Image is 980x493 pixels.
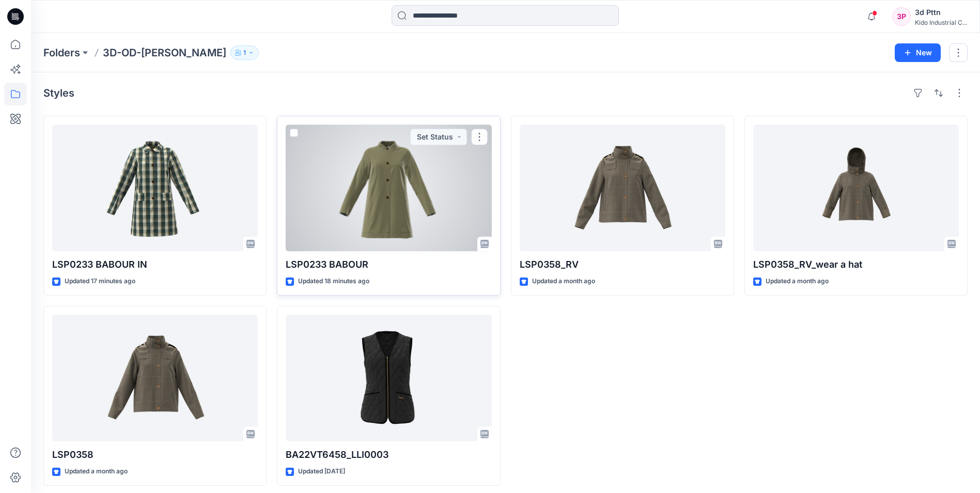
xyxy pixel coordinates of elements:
p: Updated a month ago [65,466,128,477]
a: LSP0233 BABOUR [286,125,491,251]
p: Updated 17 minutes ago [65,276,135,287]
button: 1 [230,45,259,60]
p: LSP0358_RV_wear a hat [753,257,959,272]
a: BA22VT6458_LLI0003 [286,315,491,441]
div: 3d Pttn [915,6,967,19]
a: LSP0358 [52,315,258,441]
div: 3P [892,7,911,26]
p: LSP0233 BABOUR [286,257,491,272]
p: Updated 18 minutes ago [298,276,369,287]
button: New [895,43,941,62]
h4: Styles [43,87,74,99]
p: LSP0233 BABOUR IN [52,257,258,272]
p: 3D-OD-[PERSON_NAME] [103,45,226,60]
a: LSP0233 BABOUR IN [52,125,258,251]
a: Folders [43,45,80,60]
p: BA22VT6458_LLI0003 [286,448,491,462]
p: LSP0358_RV [520,257,725,272]
a: LSP0358_RV_wear a hat [753,125,959,251]
a: LSP0358_RV [520,125,725,251]
div: Kido Industrial C... [915,19,967,26]
p: Updated a month ago [766,276,829,287]
p: Updated [DATE] [298,466,345,477]
p: LSP0358 [52,448,258,462]
p: 1 [243,47,246,58]
p: Updated a month ago [532,276,595,287]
